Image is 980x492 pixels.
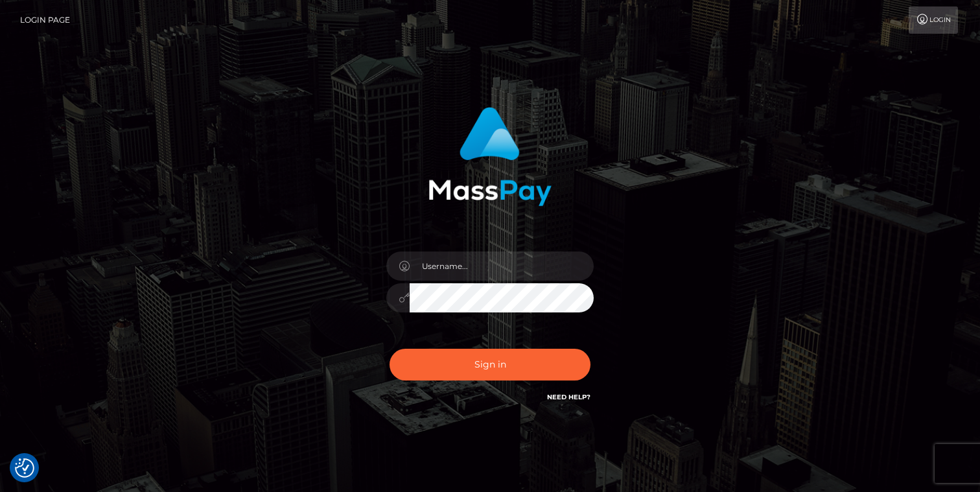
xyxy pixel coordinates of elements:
[20,6,70,34] a: Login Page
[390,349,590,381] button: Sign in
[15,458,34,478] img: Revisit consent button
[428,107,552,206] img: MassPay Login
[15,458,34,478] button: Consent Preferences
[909,6,958,34] a: Login
[547,393,590,401] a: Need Help?
[410,252,594,281] input: Username...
